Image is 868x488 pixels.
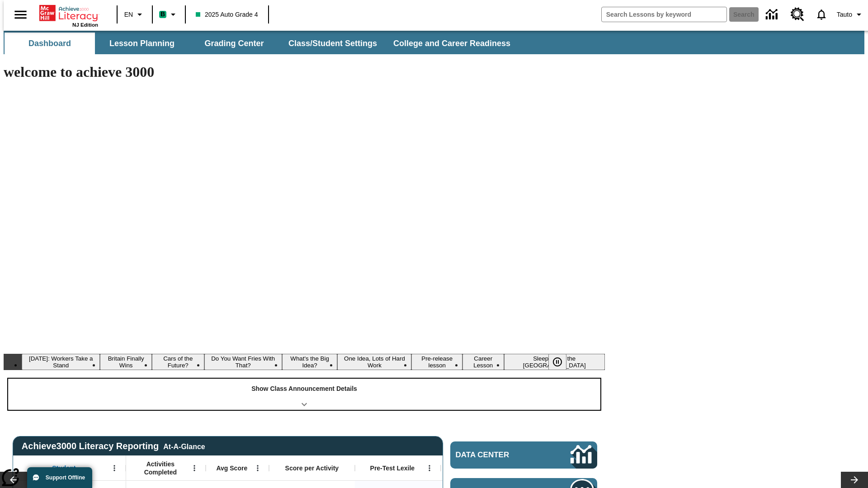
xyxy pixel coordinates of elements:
button: Support Offline [27,467,92,488]
button: Language: EN, Select a language [120,6,149,23]
a: Notifications [810,3,833,26]
div: At-A-Glance [163,441,205,451]
button: Open side menu [7,1,34,28]
button: Grading Center [189,33,279,54]
div: Show Class Announcement Details [8,379,600,410]
button: Open Menu [251,461,264,475]
button: Lesson carousel, Next [841,472,868,488]
button: Dashboard [5,33,95,54]
div: SubNavbar [4,33,519,54]
a: Data Center [450,441,597,469]
span: EN [124,10,133,19]
div: Pause [548,354,576,370]
span: Data Center [456,450,540,460]
button: Slide 8 Career Lesson [462,354,504,370]
span: Pre-Test Lexile [370,464,415,472]
span: 2025 Auto Grade 4 [196,10,258,19]
input: search field [602,7,726,22]
button: Slide 7 Pre-release lesson [411,354,462,370]
a: Home [39,4,98,22]
span: Score per Activity [285,464,339,472]
button: Open Menu [423,461,436,475]
button: Slide 2 Britain Finally Wins [100,354,151,370]
span: NJ Edition [72,22,98,28]
button: Slide 6 One Idea, Lots of Hard Work [337,354,411,370]
button: Slide 1 Labor Day: Workers Take a Stand [22,354,100,370]
span: Activities Completed [131,460,190,476]
div: SubNavbar [4,31,864,54]
button: College and Career Readiness [386,33,518,54]
button: Boost Class color is mint green. Change class color [156,6,182,23]
p: Show Class Announcement Details [251,384,357,394]
button: Slide 5 What's the Big Idea? [282,354,338,370]
button: Class/Student Settings [281,33,384,54]
span: Student [52,464,75,472]
button: Lesson Planning [97,33,187,54]
span: B [160,9,165,20]
button: Open Menu [188,461,201,475]
span: Support Offline [46,474,85,481]
button: Profile/Settings [833,6,868,23]
span: Achieve3000 Literacy Reporting [22,441,205,451]
h1: welcome to achieve 3000 [4,64,605,80]
button: Pause [548,354,566,370]
button: Open Menu [108,461,121,475]
button: Slide 4 Do You Want Fries With That? [204,354,282,370]
button: Slide 9 Sleepless in the Animal Kingdom [504,354,605,370]
a: Data Center [760,2,785,27]
span: Tauto [837,10,852,19]
button: Slide 3 Cars of the Future? [152,354,204,370]
a: Resource Center, Will open in new tab [785,2,810,27]
span: Avg Score [216,464,247,472]
div: Home [39,3,98,28]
